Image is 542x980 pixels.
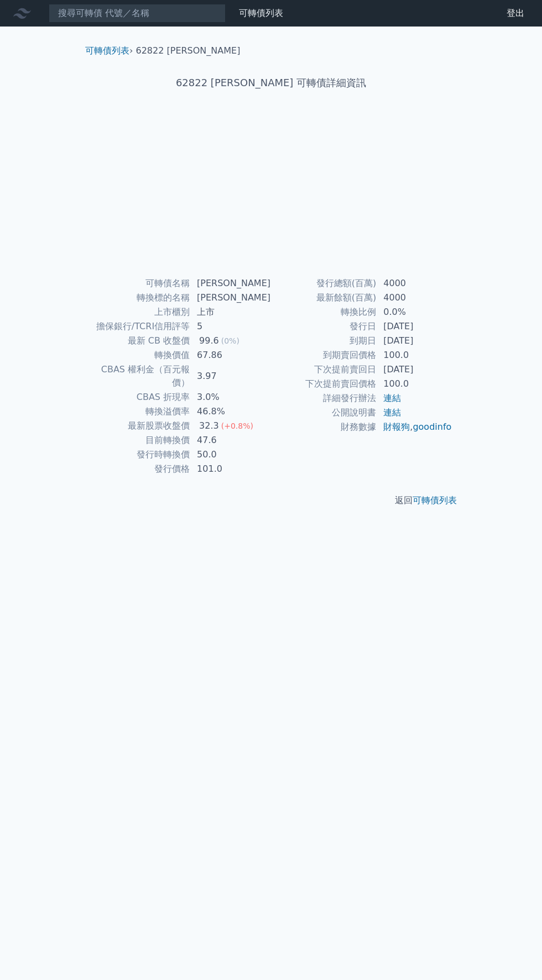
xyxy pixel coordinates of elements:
td: 4000 [377,276,452,291]
li: 62822 [PERSON_NAME] [136,44,241,57]
td: 轉換比例 [271,305,377,319]
td: [DATE] [377,319,452,334]
td: 3.97 [190,362,271,390]
p: 返回 [76,494,466,507]
td: 發行價格 [90,462,190,476]
td: 最新股票收盤價 [90,419,190,433]
td: [DATE] [377,362,452,377]
td: 最新餘額(百萬) [271,291,377,305]
h1: 62822 [PERSON_NAME] 可轉債詳細資訊 [76,75,466,91]
td: 發行日 [271,319,377,334]
td: 101.0 [190,462,271,476]
a: 財報狗 [383,421,410,432]
a: 可轉債列表 [413,495,457,505]
td: 100.0 [377,377,452,391]
a: goodinfo [413,421,451,432]
td: 4000 [377,291,452,305]
td: 公開說明書 [271,405,377,420]
a: 可轉債列表 [239,8,283,18]
a: 可轉債列表 [85,45,129,56]
td: 轉換價值 [90,348,190,362]
td: CBAS 折現率 [90,390,190,404]
td: 47.6 [190,433,271,447]
td: 擔保銀行/TCRI信用評等 [90,319,190,334]
div: 32.3 [197,419,221,433]
td: 0.0% [377,305,452,319]
span: (+0.8%) [221,421,253,430]
td: 發行時轉換價 [90,447,190,462]
td: 到期日 [271,334,377,348]
td: 發行總額(百萬) [271,276,377,291]
div: 99.6 [197,334,221,347]
td: 3.0% [190,390,271,404]
td: 46.8% [190,404,271,419]
td: 上市櫃別 [90,305,190,319]
a: 連結 [383,407,401,418]
span: (0%) [221,336,239,345]
td: [PERSON_NAME] [190,276,271,291]
td: [PERSON_NAME] [190,291,271,305]
td: 詳細發行辦法 [271,391,377,405]
td: , [377,420,452,434]
td: CBAS 權利金（百元報價） [90,362,190,390]
td: 67.86 [190,348,271,362]
td: 下次提前賣回價格 [271,377,377,391]
td: 100.0 [377,348,452,362]
input: 搜尋可轉債 代號／名稱 [49,4,226,23]
td: 下次提前賣回日 [271,362,377,377]
td: 財務數據 [271,420,377,434]
td: 上市 [190,305,271,319]
td: 轉換溢價率 [90,404,190,419]
td: 可轉債名稱 [90,276,190,291]
td: 轉換標的名稱 [90,291,190,305]
td: 目前轉換價 [90,433,190,447]
td: [DATE] [377,334,452,348]
td: 到期賣回價格 [271,348,377,362]
td: 最新 CB 收盤價 [90,334,190,348]
td: 50.0 [190,447,271,462]
a: 登出 [498,4,533,22]
td: 5 [190,319,271,334]
a: 連結 [383,393,401,403]
li: › [85,44,133,57]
